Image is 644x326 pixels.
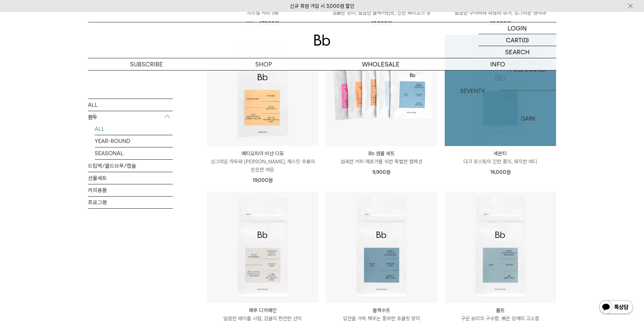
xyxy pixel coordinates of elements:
[490,169,511,175] span: 16,000
[207,306,318,314] p: 페루 디카페인
[88,99,173,110] a: ALL
[445,306,556,323] a: 몰트 구운 보리의 구수함, 볶은 참깨의 고소함
[326,192,437,303] img: 블랙수트
[88,58,205,70] a: SUBSCRIBE
[314,35,330,46] img: 로고
[268,177,273,183] span: 원
[445,158,556,166] p: 다크 로스팅의 진한 풍미, 묵직한 바디
[290,3,354,9] a: 신규 회원 가입 시 3,000원 할인
[478,34,556,46] a: CART (0)
[445,192,556,303] img: 몰트
[205,58,322,70] a: SHOP
[508,22,527,34] p: LOGIN
[445,314,556,323] p: 구운 보리의 구수함, 볶은 참깨의 고소함
[386,169,390,175] span: 원
[253,177,273,183] span: 19,000
[95,123,173,135] a: ALL
[505,46,530,58] p: SEARCH
[95,147,173,159] a: SEASONAL
[88,196,173,208] a: 프로그램
[326,314,437,323] p: 입안을 가득 채우는 풍부한 초콜릿 향미
[599,300,634,316] img: 카카오톡 채널 1:1 채팅 버튼
[207,306,318,323] a: 페루 디카페인 달콤한 메이플 시럽, 감귤의 편안한 산미
[88,172,173,184] a: 선물세트
[445,35,556,146] a: 세븐티
[445,306,556,314] p: 몰트
[88,184,173,196] a: 커피용품
[326,306,437,314] p: 블랙수트
[506,169,511,175] span: 원
[439,58,556,70] p: INFO
[207,35,318,146] img: 에티오피아 비샨 디모
[95,135,173,147] a: YEAR-ROUND
[522,34,529,46] p: (0)
[322,58,439,70] p: WHOLESALE
[445,35,556,146] img: 1000000256_add2_011.jpg
[326,149,437,158] p: Bb 샘플 세트
[326,158,437,166] p: 섬세한 커피 애호가를 위한 특별한 컬렉션
[506,34,522,46] p: CART
[88,160,173,171] a: 드립백/콜드브루/캡슐
[207,149,318,158] p: 에티오피아 비샨 디모
[326,149,437,166] a: Bb 샘플 세트 섬세한 커피 애호가를 위한 특별한 컬렉션
[326,35,437,146] img: Bb 샘플 세트
[207,158,318,174] p: 싱그러운 자두와 [PERSON_NAME], 재스민 우롱의 은은한 여운
[326,306,437,323] a: 블랙수트 입안을 가득 채우는 풍부한 초콜릿 향미
[372,169,390,175] span: 9,900
[207,192,318,303] img: 페루 디카페인
[445,149,556,158] p: 세븐티
[88,111,173,123] p: 원두
[445,149,556,166] a: 세븐티 다크 로스팅의 진한 풍미, 묵직한 바디
[478,22,556,34] a: LOGIN
[207,314,318,323] p: 달콤한 메이플 시럽, 감귤의 편안한 산미
[207,149,318,174] a: 에티오피아 비샨 디모 싱그러운 자두와 [PERSON_NAME], 재스민 우롱의 은은한 여운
